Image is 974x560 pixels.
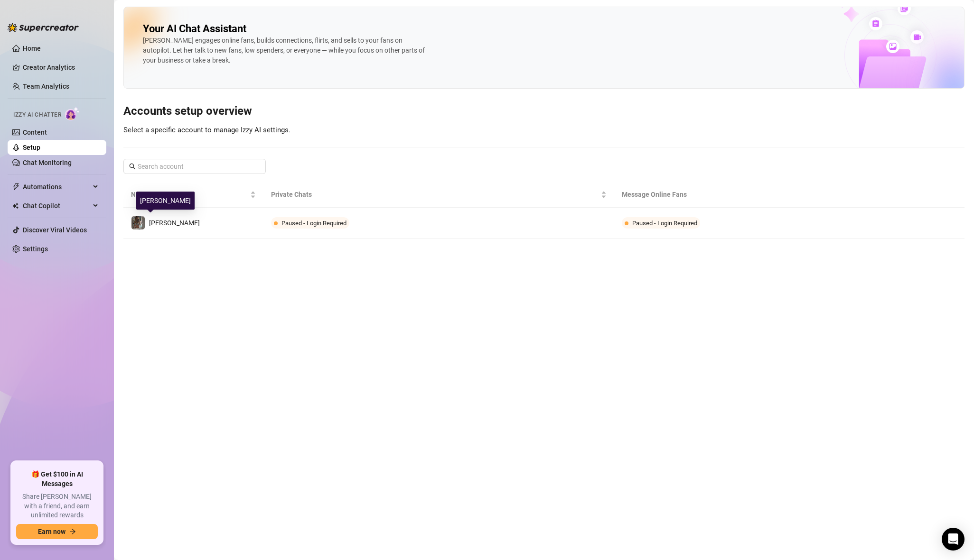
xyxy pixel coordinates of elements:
input: Search account [138,161,253,172]
span: 🎁 Get $100 in AI Messages [16,470,98,488]
span: Private Chats [271,189,599,200]
span: Paused - Login Required [281,220,347,227]
div: Open Intercom Messenger [942,528,965,551]
span: [PERSON_NAME] [149,219,200,227]
span: Select a specific account to manage Izzy AI settings. [123,126,290,134]
span: Izzy AI Chatter [13,110,61,119]
span: Automations [23,179,90,194]
div: [PERSON_NAME] engages online fans, builds connections, flirts, and sells to your fans on autopilo... [143,36,428,65]
th: Name [123,182,263,208]
img: Chat Copilot [12,202,19,209]
a: Content [23,129,47,136]
span: search [129,163,136,170]
th: Private Chats [263,182,614,208]
span: Chat Copilot [23,198,90,213]
a: Setup [23,144,40,151]
a: Team Analytics [23,83,69,90]
h3: Accounts setup overview [123,104,965,119]
img: AI Chatter [65,107,80,120]
a: Settings [23,245,48,253]
button: Earn nowarrow-right [16,524,98,539]
a: Home [23,45,41,52]
span: thunderbolt [12,183,20,191]
th: Message Online Fans [614,182,848,208]
a: Creator Analytics [23,60,99,75]
span: Paused - Login Required [632,220,697,227]
span: Name [131,189,248,200]
span: Share [PERSON_NAME] with a friend, and earn unlimited rewards [16,492,98,520]
img: Felicity [131,216,145,230]
a: Discover Viral Videos [23,226,87,234]
h2: Your AI Chat Assistant [143,22,246,36]
a: Chat Monitoring [23,159,72,166]
span: Earn now [38,528,66,535]
span: arrow-right [69,528,76,535]
div: [PERSON_NAME] [136,192,195,210]
img: logo-BBDzfeDw.svg [8,23,79,32]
